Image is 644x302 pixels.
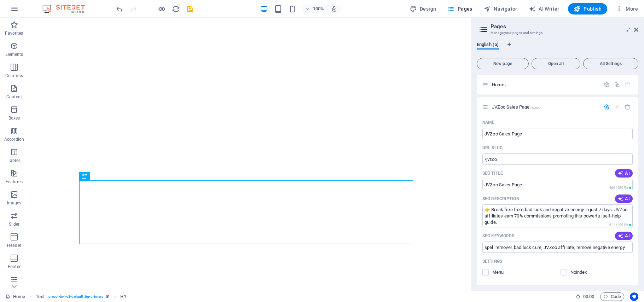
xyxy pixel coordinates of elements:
div: Remove [625,104,631,110]
button: 100% [302,5,327,13]
p: Name [482,120,494,125]
p: Boxes [8,115,20,121]
span: All Settings [586,62,635,66]
div: Settings [604,104,610,110]
button: Publish [568,3,607,14]
p: Features [6,179,23,185]
p: Tables [8,158,21,163]
span: Calculated pixel length in search results [608,185,633,190]
p: Preview of your page in search results [482,284,501,290]
span: Publish [574,5,602,12]
i: Save (Ctrl+S) [186,5,194,13]
p: SEO Description [482,196,519,202]
div: Language Tabs [477,42,638,55]
button: Navigator [481,3,520,14]
h3: Manage your pages and settings [491,30,624,36]
h6: Session time [576,292,594,301]
span: AI [618,233,630,239]
p: SEO Title [482,170,503,176]
button: More [613,3,641,14]
a: Click to cancel selection. Double-click to open Pages [6,292,25,301]
input: The page title in search results and browser tabs [482,179,633,190]
span: /jvzoo [530,105,540,109]
textarea: 👉 Break free from bad luck and negative energy in just 7 days. JVZoo affiliates earn 70% commissi... [482,204,633,227]
button: AI [615,169,633,178]
span: . preset-text-v2-default .bg-primary [47,292,103,301]
p: Elements [5,52,23,57]
p: Content [6,94,22,100]
p: Slider [9,221,20,227]
button: Click here to leave preview mode and continue editing [157,5,166,13]
button: New page [477,58,529,69]
span: 00 00 [583,292,594,301]
i: On resize automatically adjust zoom level to fit chosen device. [331,6,337,12]
span: AI [618,196,630,202]
p: Settings [482,259,502,264]
div: JVZoo Sales Page/jvzoo [490,105,600,109]
span: Code [603,292,621,301]
p: Columns [5,73,23,79]
p: Images [7,200,22,206]
i: Reload page [172,5,180,13]
span: More [616,5,638,12]
p: Footer [8,264,21,269]
span: Navigator [484,5,517,12]
p: Accordion [4,137,24,142]
span: / [505,83,506,87]
button: save [186,5,194,13]
span: Pages [447,5,472,12]
button: AI [615,232,633,240]
button: undo [115,5,123,13]
i: This element is a customizable preset [106,295,109,298]
span: AI [618,170,630,176]
span: English (5) [477,40,499,50]
span: Home [492,82,506,87]
span: New page [480,62,526,66]
i: Undo: Change pages (Ctrl+Z) [115,5,123,13]
button: Code [600,292,624,301]
span: Open all [535,62,577,66]
div: Design (Ctrl+Alt+Y) [407,3,439,14]
label: The page title in search results and browser tabs [482,170,503,176]
span: Design [410,5,436,12]
button: Open all [532,58,580,69]
button: reload [172,5,180,13]
button: AI [615,194,633,203]
p: URL SLUG [482,145,503,151]
p: Header [7,243,21,248]
p: SEO Keywords [482,233,514,239]
p: Favorites [5,30,23,36]
h2: Pages [491,23,638,30]
span: : [588,294,589,299]
button: All Settings [583,58,638,69]
div: Duplicate [614,82,620,88]
button: AI Writer [526,3,562,14]
img: Editor Logo [41,5,94,13]
button: Pages [445,3,475,14]
p: Instruct search engines to exclude this page from search results. [570,269,593,275]
nav: breadcrumb [36,292,126,301]
div: Settings [604,82,610,88]
button: Design [407,3,439,14]
h6: 100% [313,5,324,13]
span: 366 / 580 Px [609,186,628,190]
span: Click to select. Double-click to edit [120,292,126,301]
p: Define if you want this page to be shown in auto-generated navigation. [492,269,515,275]
span: 911 / 990 Px [609,223,628,227]
button: Usercentrics [630,292,638,301]
div: The startpage cannot be deleted [625,82,631,88]
span: Click to select. Double-click to edit [36,292,45,301]
div: Home/ [490,82,600,87]
span: Click to open page [492,104,540,110]
span: AI Writer [529,5,559,12]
